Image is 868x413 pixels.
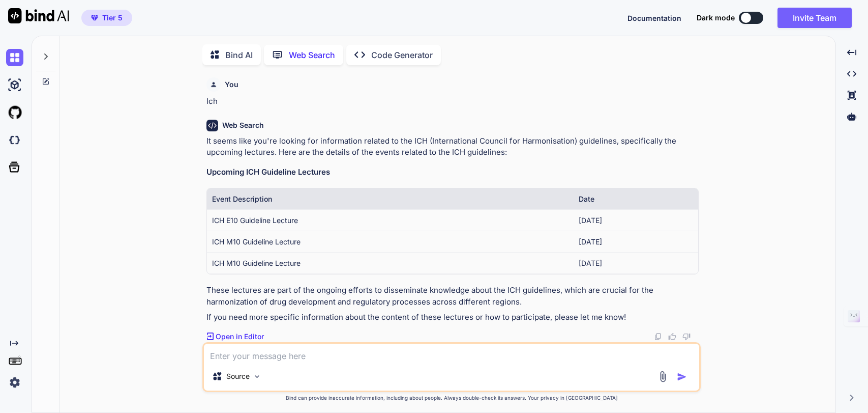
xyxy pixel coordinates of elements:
img: dislike [682,333,691,341]
img: premium [91,15,98,21]
p: If you need more specific information about the content of these lectures or how to participate, ... [206,312,699,323]
h6: Web Search [222,120,264,130]
td: ICH E10 Guideline Lecture [207,210,574,231]
img: darkCloudIdeIcon [6,131,23,149]
img: attachment [657,371,669,382]
span: Documentation [627,14,681,22]
h6: You [225,79,238,90]
img: icon [677,372,687,382]
td: [DATE] [574,231,698,253]
th: Event Description [207,188,574,210]
th: Date [574,188,698,210]
button: premiumTier 5 [81,10,132,26]
img: copy [654,333,662,341]
img: ai-studio [6,76,23,94]
img: Pick Models [253,372,261,381]
td: [DATE] [574,210,698,231]
img: Bind AI [8,8,69,23]
span: Dark mode [697,13,735,23]
img: settings [6,374,23,391]
td: [DATE] [574,253,698,274]
p: Open in Editor [216,332,264,342]
p: Source [226,371,250,381]
p: Ich [206,96,699,107]
p: It seems like you're looking for information related to the ICH (International Council for Harmon... [206,135,699,158]
p: Bind AI [225,49,253,61]
span: Tier 5 [102,13,123,23]
p: Bind can provide inaccurate information, including about people. Always double-check its answers.... [202,394,701,402]
h3: Upcoming ICH Guideline Lectures [206,167,699,178]
td: ICH M10 Guideline Lecture [207,253,574,274]
p: Code Generator [371,49,433,61]
img: like [668,333,676,341]
p: These lectures are part of the ongoing efforts to disseminate knowledge about the ICH guidelines,... [206,285,699,308]
img: chat [6,49,23,66]
button: Documentation [627,13,681,23]
button: Invite Team [777,8,852,28]
p: Web Search [289,49,335,61]
img: githubLight [6,104,23,121]
td: ICH M10 Guideline Lecture [207,231,574,253]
